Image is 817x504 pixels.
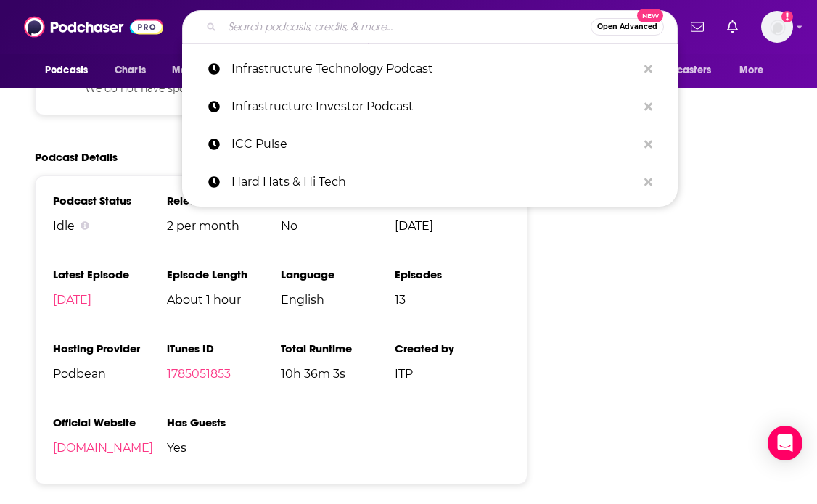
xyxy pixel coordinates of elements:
span: No [281,219,395,233]
h3: Hosting Provider [53,342,167,355]
a: Charts [105,57,155,84]
span: 10h 36m 3s [281,367,395,381]
a: [DOMAIN_NAME] [53,441,153,455]
div: Search podcasts, credits, & more... [182,10,678,44]
span: Open Advanced [597,23,657,30]
span: About 1 hour [167,293,281,307]
span: English [281,293,395,307]
button: Open AdvancedNew [591,18,664,36]
span: More [739,60,764,80]
button: open menu [729,57,782,84]
h3: Created by [395,342,509,355]
span: 2 per month [167,219,281,233]
h3: iTunes ID [167,342,281,355]
span: Monitoring [172,60,223,80]
span: Charts [115,60,146,80]
img: Podchaser - Follow, Share and Rate Podcasts [24,13,163,41]
p: ICC Pulse [231,125,637,163]
span: New [637,9,663,22]
div: Idle [53,219,167,233]
a: Hard Hats & Hi Tech [182,163,678,201]
h3: Total Runtime [281,342,395,355]
span: [DATE] [395,219,509,233]
span: 13 [395,293,509,307]
span: Podcasts [45,60,88,80]
p: Infrastructure Technology Podcast [231,50,637,88]
a: Infrastructure Technology Podcast [182,50,678,88]
input: Search podcasts, credits, & more... [222,15,591,38]
button: open menu [162,57,242,84]
span: Logged in as jdelacruz [761,11,793,43]
span: ITP [395,367,509,381]
p: Infrastructure Investor Podcast [231,88,637,125]
p: Hard Hats & Hi Tech [231,163,637,201]
a: 1785051853 [167,367,231,381]
a: Infrastructure Investor Podcast [182,88,678,125]
div: Open Intercom Messenger [768,426,802,460]
button: open menu [35,57,107,84]
h3: Latest Episode [53,268,167,281]
h3: Release Period [167,194,281,207]
svg: Add a profile image [781,11,793,22]
a: ICC Pulse [182,125,678,163]
img: User Profile [761,11,793,43]
h3: Episodes [395,268,509,281]
p: We do not have sponsor history for this podcast yet or there are no sponsors. [53,80,509,96]
h3: Episode Length [167,268,281,281]
span: Podbean [53,367,167,381]
h2: Podcast Details [35,150,118,164]
button: open menu [632,57,732,84]
h3: Has Guests [167,416,281,429]
button: Show profile menu [761,11,793,43]
span: Yes [167,441,281,455]
a: Show notifications dropdown [721,15,744,39]
a: Show notifications dropdown [685,15,710,39]
h3: Podcast Status [53,194,167,207]
h3: Official Website [53,416,167,429]
h3: Language [281,268,395,281]
a: [DATE] [53,293,91,307]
